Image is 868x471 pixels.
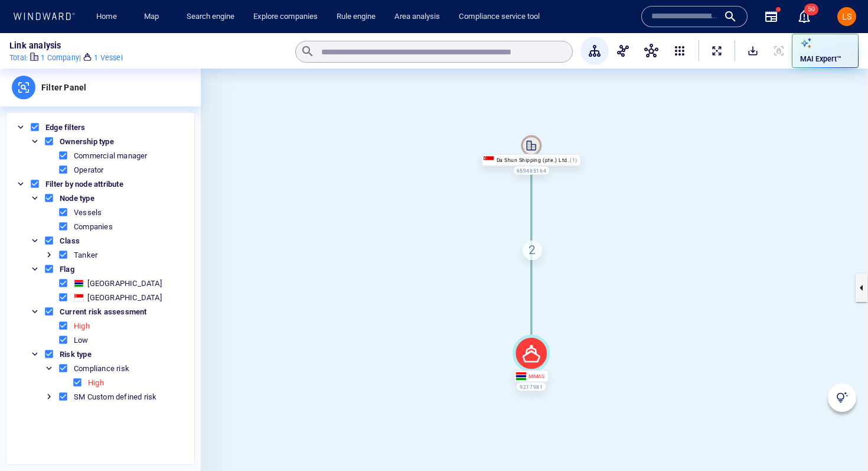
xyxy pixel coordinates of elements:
[87,7,125,27] button: Home
[30,235,40,246] button: Toggle
[74,293,84,302] div: Singapore
[43,123,88,132] span: Edge filters
[44,363,54,373] button: Toggle
[74,321,90,330] div: High
[454,7,544,27] a: Compliance service tool
[74,279,84,288] div: Gambia
[44,249,54,260] button: Toggle
[30,349,40,359] button: Toggle
[182,7,239,27] a: Search engine
[842,12,851,21] span: LS
[15,122,26,132] button: Toggle
[804,4,818,15] span: 50
[57,350,94,359] span: Risk type
[9,53,28,63] p: Total :
[74,364,129,373] div: Compliance risk
[74,151,148,160] div: Commercial manager
[57,194,97,203] span: Node type
[30,306,40,317] button: Toggle
[44,391,54,402] button: Toggle
[41,53,81,63] p: 1 Company |
[74,392,156,401] div: SM Custom defined risk
[9,38,61,53] p: Link analysis
[74,251,97,259] div: Tanker
[30,264,40,274] button: Toggle
[57,307,150,316] span: Current risk assessment
[523,241,542,260] div: 2
[94,53,123,63] p: 1 Vessel
[30,193,40,203] button: Toggle
[43,180,126,189] span: Filter by node attribute
[92,7,122,27] a: Home
[135,7,172,27] button: Map
[513,166,549,174] div: 659485164
[57,236,83,245] span: Class
[74,336,89,345] div: Low
[818,418,859,462] iframe: Chat
[704,38,730,64] button: ExpandAllNodes
[35,69,92,106] div: Filter Panel
[797,9,811,24] div: Notification center
[15,178,26,189] button: Toggle
[740,38,766,64] button: SaveAlt
[249,7,322,27] a: Explore companies
[139,7,168,27] a: Map
[57,265,77,274] span: Flag
[795,7,814,26] a: 50
[74,165,104,174] div: Operator
[74,222,113,231] div: Companies
[792,34,859,68] button: MAI Expert™
[514,370,549,382] div: MIMAS
[74,208,102,217] div: Vessels
[517,382,546,391] div: 9217981
[87,293,161,302] div: [GEOGRAPHIC_DATA]
[482,154,580,166] div: Da Shun Shipping (pte.) Ltd.
[800,54,841,64] p: MAI Expert™
[30,136,40,147] button: Toggle
[797,9,811,24] button: 50
[835,5,859,28] button: LS
[390,7,445,27] a: Area analysis
[57,137,117,146] span: Ownership type
[87,279,161,288] div: [GEOGRAPHIC_DATA]
[88,378,104,387] div: High
[332,7,380,27] a: Rule engine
